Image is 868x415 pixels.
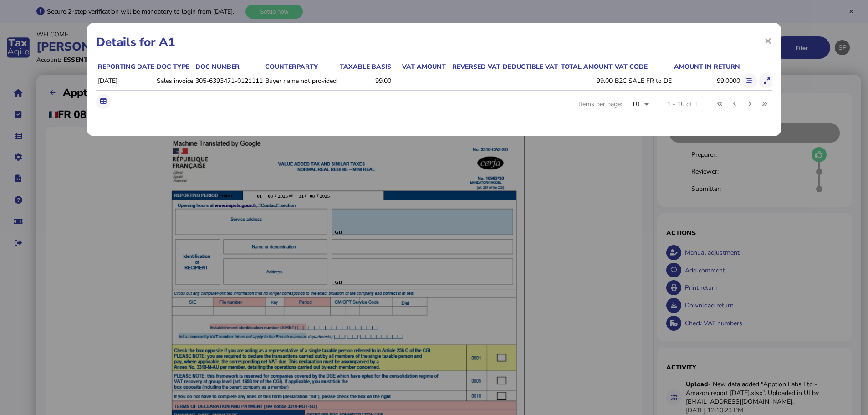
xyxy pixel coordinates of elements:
button: First page [712,97,727,112]
div: 99.00 [339,77,391,85]
button: Previous page [727,97,742,112]
mat-form-field: Change page size [624,92,656,127]
div: 99.0000 [674,77,740,85]
button: Show flow [742,73,757,88]
td: Sales invoice [155,72,194,91]
td: Buyer name not provided [263,72,337,91]
div: 99.00 [560,77,613,85]
button: Last page [757,97,772,112]
button: Export table data to Excel [96,94,111,109]
button: Next page [742,97,757,112]
div: Items per page: [578,92,656,127]
td: 305-6393471-0121111 [194,72,263,91]
span: 10 [632,100,639,108]
div: 1 - 10 of 1 [667,100,698,108]
td: B2C SALE FR to DE [613,72,672,91]
button: Show transaction detail [759,73,774,88]
td: [DATE] [96,72,155,91]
